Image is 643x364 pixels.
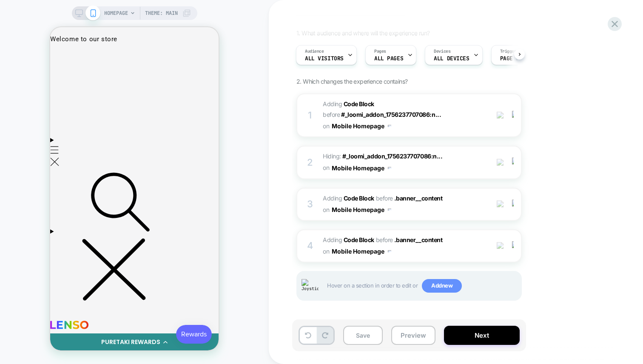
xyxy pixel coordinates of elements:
span: Theme: MAIN [145,6,178,20]
span: BEFORE [376,236,393,243]
span: #_loomi_addon_1756237707086:n... [342,152,442,160]
span: Audience [305,48,324,54]
span: .banner__content [394,195,442,202]
span: Adding [323,100,374,107]
span: Hiding : [323,151,485,174]
b: Code Block [344,236,374,243]
span: #_loomi_addon_1756237707086:n... [341,111,441,118]
span: ALL DEVICES [434,56,469,62]
span: 2. Which changes the experience contains? [296,78,407,85]
img: down arrow [388,250,391,252]
span: on [323,121,329,131]
span: Pages [374,48,386,54]
img: close [512,200,514,209]
img: Joystick [302,279,319,292]
div: 1 [306,107,314,124]
button: Save [343,326,383,345]
span: Adding [323,195,374,202]
span: BEFORE [376,195,393,202]
span: Devices [434,48,450,54]
span: on [323,204,329,215]
div: 3 [306,196,314,213]
iframe: Button to open loyalty program pop-up [126,298,162,316]
button: Mobile Homepage [332,162,391,174]
img: down arrow [388,209,391,211]
img: close [512,158,514,167]
button: Mobile Homepage [332,245,391,257]
img: down arrow [388,167,391,169]
div: 4 [306,237,314,254]
span: 1. What audience and where will the experience run? [296,29,430,37]
div: PURETAKI REWARDS [51,310,110,319]
img: down arrow [388,125,391,127]
button: Mobile Homepage [332,203,391,216]
img: close [512,111,514,120]
b: Code Block [344,195,374,202]
span: Hover on a section in order to edit or [327,279,517,293]
span: on [323,162,329,173]
span: .banner__content [394,236,442,243]
span: Add new [422,279,462,293]
div: 2 [306,154,314,171]
img: crossed eye [497,242,504,249]
span: Page Load [500,56,529,62]
span: on [323,246,329,257]
span: ALL PAGES [374,56,403,62]
img: eye [497,200,504,208]
img: eye [497,112,504,119]
img: close [512,241,514,251]
button: Mobile Homepage [332,120,391,132]
button: Next [444,326,520,345]
span: BEFORE [323,111,340,118]
button: Preview [391,326,435,345]
img: crossed eye [497,159,504,166]
span: HOMEPAGE [104,6,128,20]
span: Trigger [500,48,517,54]
b: Code Block [344,100,374,107]
span: Adding [323,236,374,243]
span: All Visitors [305,56,344,62]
